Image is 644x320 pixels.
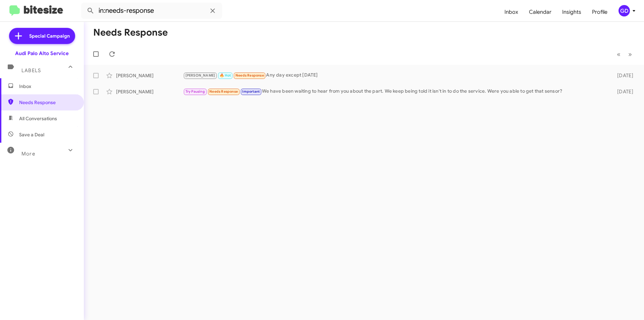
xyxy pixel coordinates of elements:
span: [PERSON_NAME] [185,73,215,78]
a: Profile [587,2,613,22]
button: GD [613,5,637,16]
input: Search [81,3,222,19]
span: Labels [21,67,41,74]
div: Audi Palo Alto Service [15,50,69,57]
span: Needs Response [209,89,238,94]
span: All Conversations [19,115,57,122]
span: » [628,50,632,58]
span: Needs Response [19,99,76,106]
span: Try Pausing [185,89,205,94]
a: Insights [557,2,587,22]
div: GD [619,5,630,16]
a: Special Campaign [9,28,75,44]
div: We have been waiting to hear from you about the part. We keep being told it isn't in to do the se... [183,88,606,95]
span: 🔥 Hot [220,73,231,78]
nav: Page navigation example [613,47,636,61]
h1: Needs Response [93,27,168,38]
div: [PERSON_NAME] [116,88,183,95]
span: Inbox [19,83,76,90]
div: [DATE] [606,72,639,79]
div: [DATE] [606,88,639,95]
span: « [617,50,621,58]
a: Inbox [499,2,524,22]
a: Calendar [524,2,557,22]
span: Important [242,89,260,94]
span: More [21,151,35,157]
button: Previous [613,47,625,61]
span: Special Campaign [29,33,70,39]
div: [PERSON_NAME] [116,72,183,79]
span: Save a Deal [19,131,44,138]
button: Next [624,47,636,61]
div: Any day except [DATE] [183,72,606,79]
span: Needs Response [235,73,264,78]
